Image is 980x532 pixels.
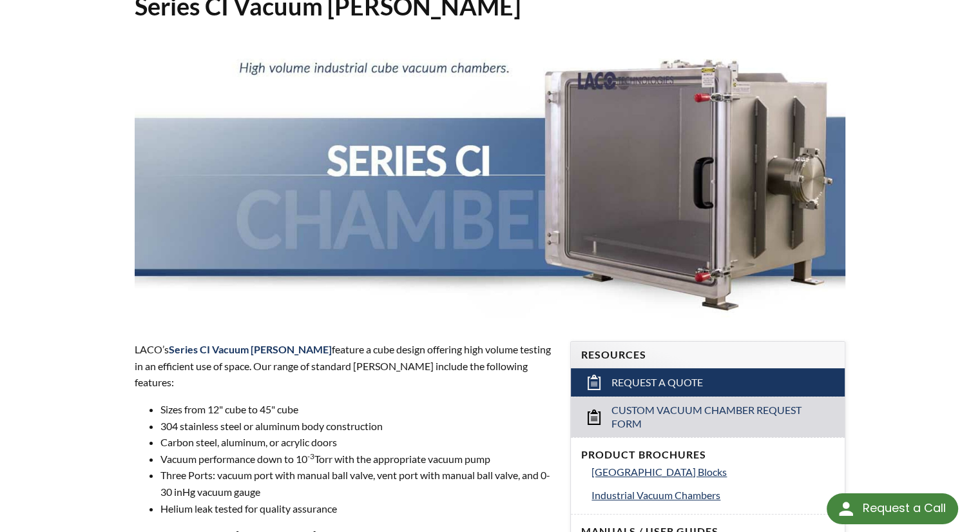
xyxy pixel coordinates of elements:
span: [GEOGRAPHIC_DATA] Blocks [591,466,727,478]
span: Custom Vacuum Chamber Request Form [611,404,806,431]
strong: Series CI Vacuum [PERSON_NAME] [169,343,332,355]
li: Vacuum performance down to 10 Torr with the appropriate vacuum pump [160,451,555,468]
h4: Product Brochures [581,448,834,462]
div: Request a Call [862,493,945,523]
a: Industrial Vacuum Chambers [591,487,834,504]
a: Custom Vacuum Chamber Request Form [571,397,845,437]
p: LACO’s feature a cube design offering high volume testing in an efficient use of space. Our range... [135,341,555,391]
a: Request a Quote [571,368,845,397]
li: Sizes from 12" cube to 45" cube [160,401,555,418]
li: Helium leak tested for quality assurance [160,500,555,517]
h4: Resources [581,348,834,362]
div: Request a Call [827,493,958,524]
span: Industrial Vacuum Chambers [591,489,720,501]
li: 304 stainless steel or aluminum body construction [160,418,555,435]
span: Request a Quote [611,376,703,389]
img: Series CI Chambers header [135,32,846,317]
li: Three Ports: vacuum port with manual ball valve, vent port with manual ball valve, and 0-30 inHg ... [160,467,555,500]
li: Carbon steel, aluminum, or acrylic doors [160,434,555,451]
a: [GEOGRAPHIC_DATA] Blocks [591,464,834,480]
sup: -3 [307,451,314,461]
img: round button [836,498,856,519]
